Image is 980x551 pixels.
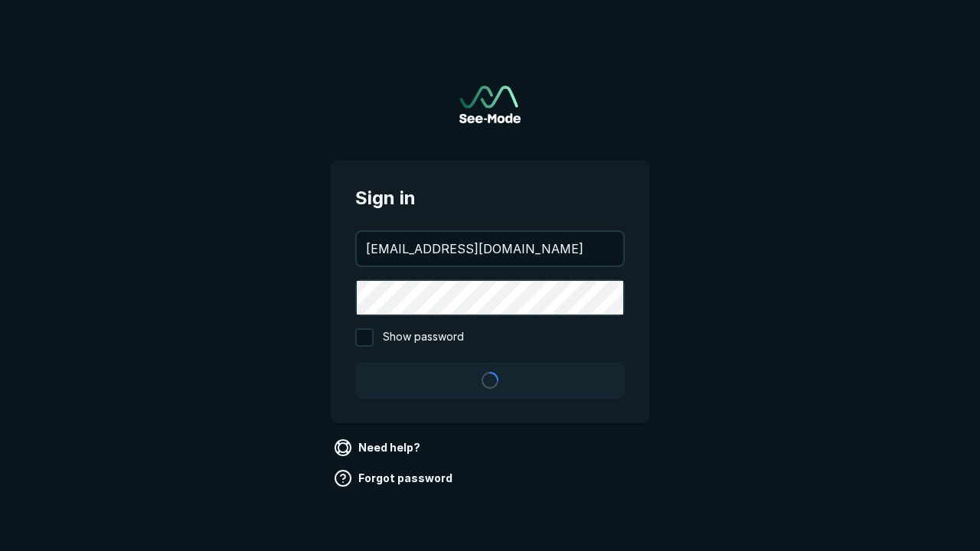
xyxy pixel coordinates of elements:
a: Go to sign in [459,86,521,123]
a: Need help? [331,435,426,460]
span: Sign in [355,184,625,212]
input: your@email.com [357,232,623,266]
img: See-Mode Logo [459,86,521,123]
span: Show password [383,328,464,347]
a: Forgot password [331,466,459,491]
